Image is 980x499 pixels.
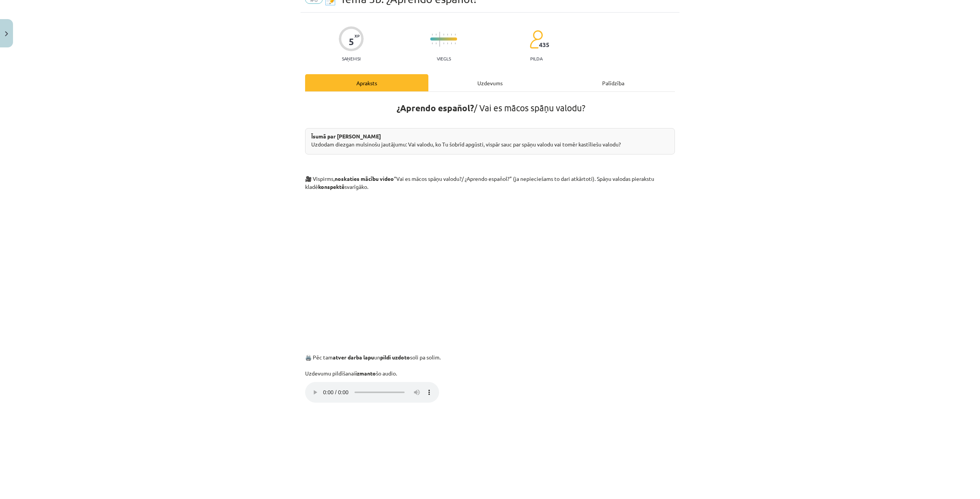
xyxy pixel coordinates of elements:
[349,36,354,47] div: 5
[529,30,543,49] img: students-c634bb4e5e11cddfef0936a35e636f08e4e9abd3cc4e673bd6f9a4125e45ecb1.svg
[305,128,675,154] div: Uzdodam diezgan mulsinošu jautājumu: Vai valodu, ko Tu šobrīd apgūsti, vispār sauc par spāņu valo...
[443,34,444,36] img: icon-short-line-57e1e144782c952c97e751825c79c345078a6d821885a25fce030b3d8c18986b.svg
[447,34,448,36] img: icon-short-line-57e1e144782c952c97e751825c79c345078a6d821885a25fce030b3d8c18986b.svg
[530,56,542,61] p: pilda
[305,340,675,377] p: 🖨️ Pēc tam un soli pa solim. Uzdevumu pildīšanai šo audio.
[380,354,410,361] strong: pildi uzdoto
[305,99,675,113] h1: / Vai es mācos spāņu valodu?
[447,42,448,44] img: icon-short-line-57e1e144782c952c97e751825c79c345078a6d821885a25fce030b3d8c18986b.svg
[311,133,381,140] strong: Īsumā par [PERSON_NAME]
[339,56,364,61] p: Saņemsi
[451,42,452,44] img: icon-short-line-57e1e144782c952c97e751825c79c345078a6d821885a25fce030b3d8c18986b.svg
[539,41,549,48] span: 435
[355,370,376,377] strong: izmanto
[397,102,474,114] strong: ¿Aprendo español?
[5,31,8,36] img: icon-close-lesson-0947bae3869378f0d4975bcd49f059093ad1ed9edebbc8119c70593378902aed.svg
[354,34,359,38] span: XP
[443,42,444,44] img: icon-short-line-57e1e144782c952c97e751825c79c345078a6d821885a25fce030b3d8c18986b.svg
[436,42,436,44] img: icon-short-line-57e1e144782c952c97e751825c79c345078a6d821885a25fce030b3d8c18986b.svg
[436,34,436,36] img: icon-short-line-57e1e144782c952c97e751825c79c345078a6d821885a25fce030b3d8c18986b.svg
[305,382,439,403] audio: Your browser does not support the audio element.
[455,42,456,44] img: icon-short-line-57e1e144782c952c97e751825c79c345078a6d821885a25fce030b3d8c18986b.svg
[318,183,345,190] strong: konspektē
[333,354,374,361] strong: atver darba lapu
[335,175,394,182] strong: noskaties mācību video
[305,74,428,91] div: Apraksts
[428,74,552,91] div: Uzdevums
[305,171,675,191] p: 🎥 Vispirms, “Vai es mācos spāņu valodu?/ ¿Aprendo español?” (ja nepieciešams to dari atkārtoti). ...
[455,34,456,36] img: icon-short-line-57e1e144782c952c97e751825c79c345078a6d821885a25fce030b3d8c18986b.svg
[552,74,675,91] div: Palīdzība
[451,34,452,36] img: icon-short-line-57e1e144782c952c97e751825c79c345078a6d821885a25fce030b3d8c18986b.svg
[439,32,440,47] img: icon-long-line-d9ea69661e0d244f92f715978eff75569469978d946b2353a9bb055b3ed8787d.svg
[437,56,451,61] p: Viegls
